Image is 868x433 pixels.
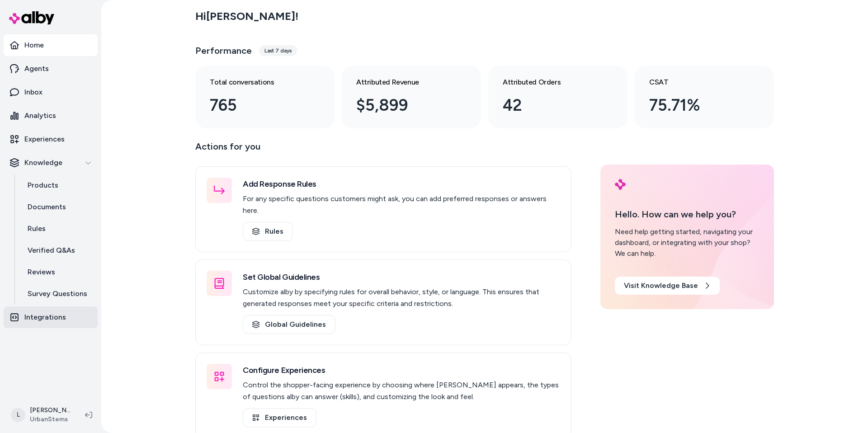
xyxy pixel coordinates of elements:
[243,222,293,241] a: Rules
[28,223,46,234] p: Rules
[30,415,71,424] span: UrbanStems
[615,179,626,190] img: alby Logo
[635,66,774,128] a: CSAT 75.71%
[243,379,560,403] p: Control the shopper-facing experience by choosing where [PERSON_NAME] appears, the types of quest...
[24,157,62,168] p: Knowledge
[19,218,98,240] a: Rules
[615,277,720,295] a: Visit Knowledge Base
[243,315,335,334] a: Global Guidelines
[9,11,54,24] img: alby Logo
[195,44,252,57] h3: Performance
[243,408,316,427] a: Experiences
[4,152,98,174] button: Knowledge
[503,93,599,118] div: 42
[488,66,627,128] a: Attributed Orders 42
[28,288,87,299] p: Survey Questions
[243,193,560,216] p: For any specific questions customers might ask, you can add preferred responses or answers here.
[243,178,560,190] h3: Add Response Rules
[19,174,98,196] a: Products
[30,406,71,415] p: [PERSON_NAME]
[19,283,98,305] a: Survey Questions
[649,93,745,118] div: 75.71%
[243,364,560,377] h3: Configure Experiences
[28,245,75,256] p: Verified Q&As
[24,134,65,145] p: Experiences
[19,196,98,218] a: Documents
[4,34,98,56] a: Home
[4,306,98,328] a: Integrations
[28,267,55,278] p: Reviews
[4,128,98,150] a: Experiences
[11,408,25,422] span: L
[4,105,98,127] a: Analytics
[342,66,481,128] a: Attributed Revenue $5,899
[210,77,306,88] h3: Total conversations
[243,286,560,310] p: Customize alby by specifying rules for overall behavior, style, or language. This ensures that ge...
[649,77,745,88] h3: CSAT
[259,45,297,56] div: Last 7 days
[24,312,66,323] p: Integrations
[24,40,44,51] p: Home
[243,271,560,283] h3: Set Global Guidelines
[28,180,58,191] p: Products
[615,226,759,259] div: Need help getting started, navigating your dashboard, or integrating with your shop? We can help.
[19,240,98,261] a: Verified Q&As
[356,93,452,118] div: $5,899
[356,77,452,88] h3: Attributed Revenue
[4,58,98,80] a: Agents
[195,66,335,128] a: Total conversations 765
[210,93,306,118] div: 765
[5,400,78,429] button: L[PERSON_NAME]UrbanStems
[195,9,298,23] h2: Hi [PERSON_NAME] !
[24,63,49,74] p: Agents
[503,77,599,88] h3: Attributed Orders
[195,139,571,161] p: Actions for you
[24,110,56,121] p: Analytics
[24,87,42,98] p: Inbox
[19,261,98,283] a: Reviews
[615,207,759,221] p: Hello. How can we help you?
[28,202,66,212] p: Documents
[4,81,98,103] a: Inbox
